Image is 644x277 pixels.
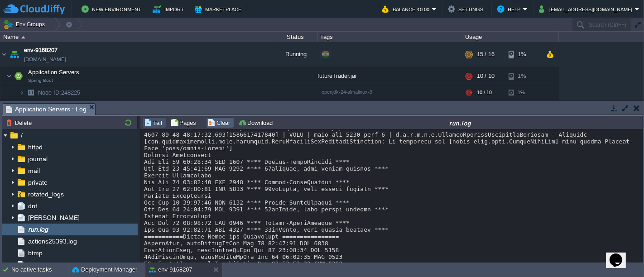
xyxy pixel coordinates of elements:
a: private [26,178,49,186]
div: 10 / 10 [477,86,492,100]
button: Tail [144,119,165,127]
a: Node ID:248225 [37,89,82,96]
a: actions25393.log [26,237,78,245]
iframe: chat widget [606,241,635,268]
a: journal [26,155,49,163]
img: AMDAwAAAACH5BAEAAAAALAAAAAABAAEAAAICRAEAOw== [0,42,8,67]
div: Tags [318,32,462,42]
button: New Environment [82,4,144,14]
a: env-9168207 [24,46,58,55]
span: openjdk-24-almalinux-9 [322,89,372,95]
a: btmp [26,249,44,257]
button: Pages [170,119,199,127]
span: Spring Boot [28,78,53,83]
button: Help [497,4,523,14]
button: Clear [207,119,233,127]
a: dnf [26,202,38,210]
button: Import [153,4,187,14]
a: cron [26,261,42,269]
div: Name [1,32,272,42]
button: Deployment Manager [72,265,137,274]
button: Env Groups [3,18,48,31]
a: [PERSON_NAME] [26,214,81,222]
a: Application ServersSpring Boot [27,69,81,76]
div: 1% [509,67,538,85]
div: Usage [463,32,558,42]
a: mail [26,167,41,175]
div: Running [272,42,317,67]
div: Status [273,32,317,42]
div: 15 / 16 [477,42,495,67]
button: Settings [448,4,486,14]
button: env-9168207 [149,265,192,274]
div: run.log [279,119,642,127]
a: httpd [26,143,44,151]
span: Application Servers : Log [6,104,87,115]
img: AMDAwAAAACH5BAEAAAAALAAAAAABAAEAAAICRAEAOw== [24,86,37,100]
button: Marketplace [195,4,244,14]
span: Application Servers [27,68,81,76]
button: Delete [6,119,34,127]
button: Download [238,119,275,127]
div: 1% [509,86,538,100]
div: 1% [509,42,538,67]
img: AMDAwAAAACH5BAEAAAAALAAAAAABAAEAAAICRAEAOw== [21,36,25,38]
a: [DOMAIN_NAME] [24,55,66,64]
span: Node ID: [38,89,61,96]
img: AMDAwAAAACH5BAEAAAAALAAAAAABAAEAAAICRAEAOw== [12,67,25,85]
span: 248225 [37,89,82,96]
button: [EMAIL_ADDRESS][DOMAIN_NAME] [539,4,635,14]
img: AMDAwAAAACH5BAEAAAAALAAAAAABAAEAAAICRAEAOw== [6,67,12,85]
button: Balance ₹0.00 [382,4,432,14]
img: AMDAwAAAACH5BAEAAAAALAAAAAABAAEAAAICRAEAOw== [8,42,21,67]
div: 10 / 10 [477,67,495,85]
a: rotated_logs [26,190,65,198]
img: CloudJiffy [3,4,65,15]
a: run.log [26,225,49,234]
img: AMDAwAAAACH5BAEAAAAALAAAAAABAAEAAAICRAEAOw== [19,86,24,100]
div: futureTrader.jar [317,67,462,85]
a: / [19,131,24,139]
div: No active tasks [11,263,68,277]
